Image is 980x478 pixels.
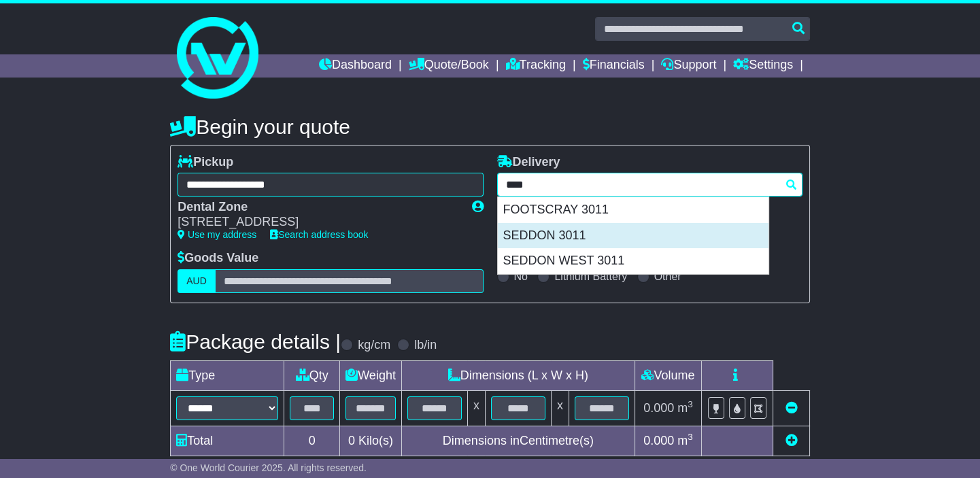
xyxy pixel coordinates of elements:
[170,116,810,138] h4: Begin your quote
[401,426,635,456] td: Dimensions in Centimetre(s)
[635,360,701,390] td: Volume
[409,54,489,78] a: Quote/Book
[654,270,681,283] label: Other
[170,462,367,473] span: © One World Courier 2025. All rights reserved.
[178,269,216,293] label: AUD
[643,434,674,447] span: 0.000
[497,155,560,170] label: Delivery
[498,248,768,274] div: SEDDON WEST 3011
[358,338,390,353] label: kg/cm
[340,360,402,390] td: Weight
[554,270,627,283] label: Lithium Battery
[178,229,256,240] a: Use my address
[284,426,340,456] td: 0
[514,270,528,283] label: No
[340,426,402,456] td: Kilo(s)
[677,401,693,415] span: m
[171,360,284,390] td: Type
[414,338,437,353] label: lb/in
[284,360,340,390] td: Qty
[497,173,802,197] typeahead: Please provide city
[785,434,797,447] a: Add new item
[178,215,458,230] div: [STREET_ADDRESS]
[467,390,485,426] td: x
[348,434,355,447] span: 0
[270,229,368,240] a: Search address book
[178,155,233,170] label: Pickup
[583,54,645,78] a: Financials
[733,54,793,78] a: Settings
[171,426,284,456] td: Total
[170,330,341,353] h4: Package details |
[498,223,768,249] div: SEDDON 3011
[401,360,635,390] td: Dimensions (L x W x H)
[319,54,392,78] a: Dashboard
[688,432,693,442] sup: 3
[688,399,693,409] sup: 3
[506,54,566,78] a: Tracking
[551,390,569,426] td: x
[178,251,258,266] label: Goods Value
[677,434,693,447] span: m
[785,401,797,415] a: Remove this item
[661,54,716,78] a: Support
[643,401,674,415] span: 0.000
[498,197,768,223] div: FOOTSCRAY 3011
[178,200,458,215] div: Dental Zone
